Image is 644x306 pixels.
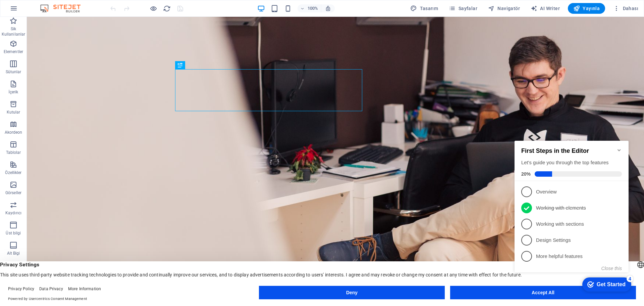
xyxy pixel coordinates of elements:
button: Navigatör [485,3,523,14]
li: More helpful features [3,117,117,133]
div: Get Started [85,150,114,157]
p: Design Settings [24,106,105,113]
p: Elementler [4,49,23,54]
p: Görseller [5,190,21,195]
span: AI Writer [531,5,560,12]
button: Yayınla [568,3,605,14]
span: Tasarım [410,5,438,12]
h2: First Steps in the Editor [9,16,110,24]
li: Overview [3,53,117,69]
li: Working with elements [3,69,117,85]
div: Minimize checklist [105,16,110,22]
button: AI Writer [528,3,562,14]
h6: 100% [308,4,318,12]
img: Editor Logo [39,4,89,12]
button: Tasarım [408,3,441,14]
i: Sayfayı yeniden yükleyin [163,5,171,12]
button: Dahası [610,3,641,14]
button: 100% [298,4,321,12]
p: Akordeon [5,130,22,135]
i: Yeniden boyutlandırmada yakınlaştırma düzeyini seçilen cihaza uyacak şekilde otomatik olarak ayarla. [325,5,331,11]
p: Alt Bigi [7,251,20,256]
span: 20% [9,40,23,46]
div: 4 [115,144,121,151]
p: Üst bilgi [6,230,21,236]
p: More helpful features [24,122,105,129]
div: Get Started 4 items remaining, 20% complete [70,146,119,161]
button: Close this [90,135,110,140]
span: Yayınla [573,5,600,12]
p: Kutular [7,110,20,115]
p: Özellikler [5,170,21,175]
p: Working with sections [24,90,105,97]
p: İçerik [8,89,18,95]
div: Tasarım (Ctrl+Alt+Y) [408,3,441,14]
button: Sayfalar [446,3,480,14]
p: Tablolar [6,150,21,155]
button: reload [163,4,171,12]
p: Overview [24,57,105,64]
span: Navigatör [488,5,520,12]
li: Working with sections [3,85,117,101]
span: Sayfalar [449,5,477,12]
li: Design Settings [3,101,117,117]
button: Ön izleme modundan çıkıp düzenlemeye devam etmek için buraya tıklayın [149,4,157,12]
span: Dahası [613,5,638,12]
p: Sütunlar [6,69,21,75]
p: Kaydırıcı [5,210,21,216]
p: Working with elements [24,74,105,81]
div: Let's guide you through the top features [9,28,110,35]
